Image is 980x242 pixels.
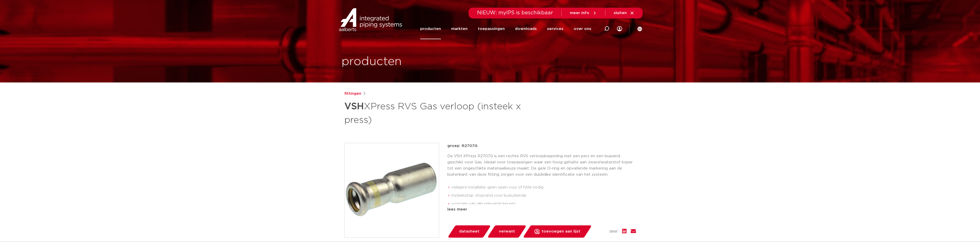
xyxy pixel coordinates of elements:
[570,11,589,15] span: meer info
[515,18,537,39] a: downloads
[447,206,636,213] div: lees meer
[420,18,441,39] a: producten
[451,18,468,39] a: markten
[451,200,636,208] li: voorzien van alle relevante keuren
[344,91,361,97] a: fittingen
[447,225,491,238] a: datasheet
[345,143,439,237] img: Product Image for VSH XPress RVS Gas verloop (insteek x press)
[570,11,597,15] a: meer info
[342,54,402,70] h1: producten
[420,18,591,39] nav: Menu
[614,11,634,15] a: sluiten
[617,18,622,39] div: my IPS
[344,102,364,111] strong: VSH
[614,11,627,15] span: sluiten
[477,10,553,15] span: NIEUW: myIPS is beschikbaar
[542,227,580,236] span: toevoegen aan lijst
[609,228,618,235] span: deel:
[459,227,479,236] span: datasheet
[447,153,636,178] p: De VSH XPress R2707G is een rechte RVS verloopkoppeling met een pers en een buiseind, geschikt vo...
[451,183,636,192] li: veiligere installatie: geen open vuur of hitte nodig
[451,192,636,200] li: insteekstop: stoprand voor buisuiteinde
[447,143,636,149] p: groep: R2707G
[547,18,563,39] a: services
[478,18,505,39] a: toepassingen
[574,18,591,39] a: over ons
[499,227,515,236] span: verwant
[487,225,527,238] a: verwant
[344,99,537,127] h1: XPress RVS Gas verloop (insteek x press)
